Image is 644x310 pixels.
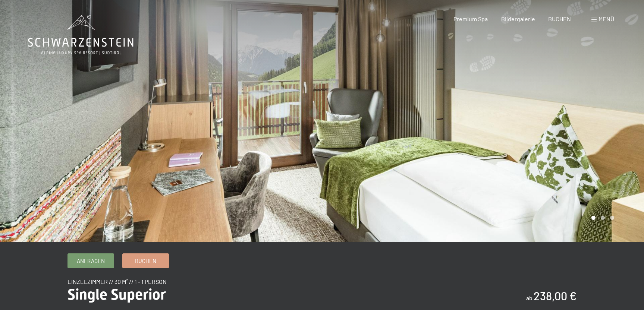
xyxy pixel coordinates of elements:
[135,257,156,265] span: Buchen
[77,257,105,265] span: Anfragen
[67,286,166,303] span: Single Superior
[68,254,114,268] a: Anfragen
[526,294,533,301] span: ab
[123,254,169,268] a: Buchen
[501,15,535,22] a: Bildergalerie
[599,15,614,22] span: Menü
[67,278,167,285] span: Einzelzimmer // 30 m² // 1 - 1 Person
[534,289,577,303] b: 238,00 €
[453,15,488,22] a: Premium Spa
[548,15,571,22] a: BUCHEN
